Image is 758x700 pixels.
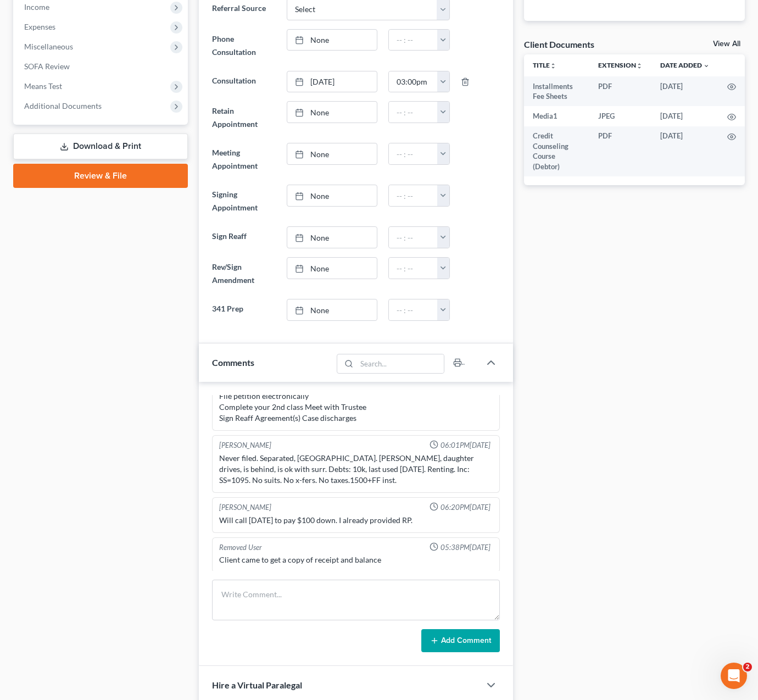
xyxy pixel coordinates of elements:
label: Retain Appointment [207,101,281,134]
input: -- : -- [389,102,438,123]
td: [DATE] [651,76,718,107]
i: unfold_more [636,63,643,69]
input: -- : -- [389,143,438,164]
div: Never filed. Separated, [GEOGRAPHIC_DATA]. [PERSON_NAME], daughter drives, is behind, is ok with ... [219,453,493,486]
a: View All [713,40,740,48]
input: Search... [356,354,444,373]
span: 06:20PM[DATE] [441,502,491,513]
label: Signing Appointment [207,185,281,218]
label: 341 Prep [207,299,281,321]
label: Sign Reaff [207,226,281,248]
span: 06:01PM[DATE] [441,440,491,451]
a: None [287,30,377,51]
i: unfold_more [550,63,556,69]
input: -- : -- [389,71,438,92]
a: Titleunfold_more [533,61,556,69]
input: -- : -- [389,30,438,51]
div: Client Documents [524,38,594,50]
a: Extensionunfold_more [598,61,643,69]
a: Review & File [13,164,188,188]
label: Meeting Appointment [207,143,281,176]
input: -- : -- [389,258,438,279]
a: SOFA Review [15,57,188,76]
div: Removed User [219,542,262,553]
div: [PERSON_NAME] [219,502,271,513]
td: Credit Counseling Course (Debtor) [524,126,590,177]
td: Installments Fee Sheets [524,76,590,107]
a: None [287,143,377,164]
label: Consultation [207,71,281,93]
span: Hire a Virtual Paralegal [212,680,302,690]
td: PDF [589,76,651,107]
a: None [287,227,377,248]
a: None [287,185,377,206]
td: JPEG [589,106,651,126]
span: Miscellaneous [24,42,73,51]
a: None [287,299,377,320]
span: Comments [212,357,254,368]
td: [DATE] [651,106,718,126]
span: 2 [743,663,752,671]
span: Income [24,2,49,12]
span: 05:38PM[DATE] [441,542,491,553]
span: Additional Documents [24,101,102,110]
a: Download & Print [13,134,188,159]
a: None [287,102,377,123]
iframe: Intercom live chat [721,663,747,689]
input: -- : -- [389,299,438,320]
label: Phone Consultation [207,29,281,62]
span: Expenses [24,22,55,31]
button: Add Comment [421,629,500,652]
label: Rev/Sign Amendment [207,257,281,290]
input: -- : -- [389,227,438,248]
td: PDF [589,126,651,177]
span: SOFA Review [24,62,70,71]
a: Date Added expand_more [660,61,710,69]
div: [PERSON_NAME] [219,440,271,451]
td: Media1 [524,106,590,126]
td: [DATE] [651,126,718,177]
span: Means Test [24,81,62,91]
input: -- : -- [389,185,438,206]
div: Will call [DATE] to pay $100 down. I already provided RP. [219,515,493,526]
div: Complete your 1st class Complete your petition Sign and verify your petition File petition electr... [219,369,493,424]
a: [DATE] [287,71,377,92]
a: None [287,258,377,279]
i: expand_more [703,63,710,69]
div: Client came to get a copy of receipt and balance [219,554,493,565]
